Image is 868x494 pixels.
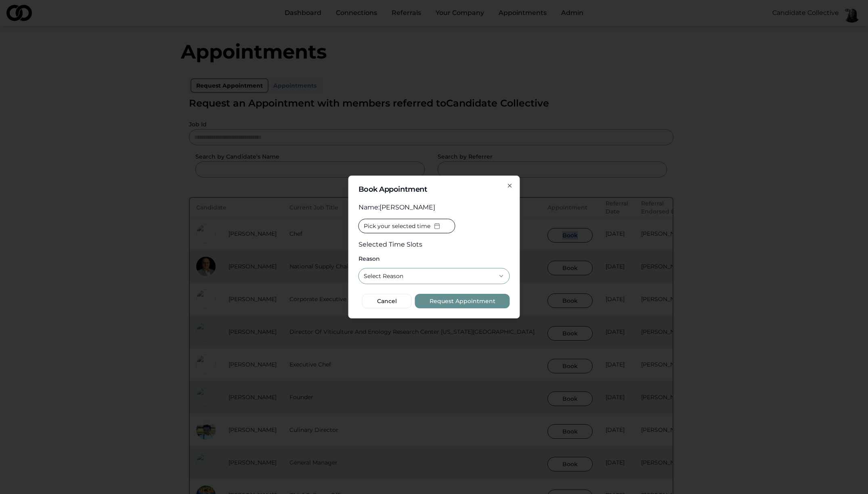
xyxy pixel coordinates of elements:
div: Name: [PERSON_NAME] [359,203,510,212]
label: Reason [359,256,510,262]
button: Pick your selected time [359,219,455,233]
button: Cancel [362,294,412,308]
button: Request Appointment [415,294,510,308]
h2: Book Appointment [359,186,510,193]
span: Pick your selected time [364,222,430,230]
h3: Selected Time Slots [359,240,455,249]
